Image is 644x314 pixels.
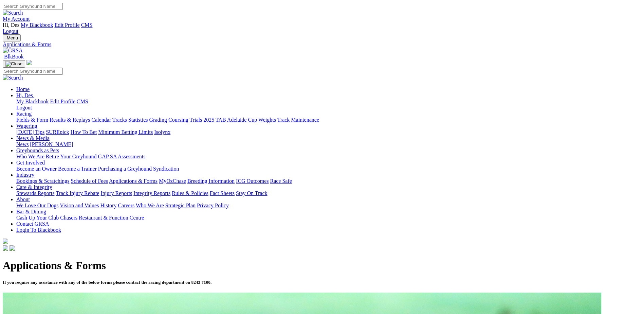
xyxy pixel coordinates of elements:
[165,203,196,208] a: Strategic Plan
[16,166,57,172] a: Become an Owner
[77,99,88,104] a: CMS
[98,129,153,135] a: Minimum Betting Limits
[187,178,235,184] a: Breeding Information
[46,154,97,159] a: Retire Your Greyhound
[3,3,63,10] input: Search
[118,203,134,208] a: Careers
[16,92,34,98] a: Hi, Des
[16,105,32,110] a: Logout
[136,203,164,208] a: Who We Are
[3,280,641,285] h5: If you require any assistance with any of the below forms please contact the racing department on...
[3,16,30,22] a: My Account
[16,190,641,196] div: Care & Integrity
[16,215,641,221] div: Bar & Dining
[16,117,641,123] div: Racing
[16,227,61,233] a: Login To Blackbook
[16,221,49,227] a: Contact GRSA
[91,117,111,123] a: Calendar
[16,190,54,196] a: Stewards Reports
[133,190,170,196] a: Integrity Reports
[3,10,23,16] img: Search
[100,190,132,196] a: Injury Reports
[109,178,158,184] a: Applications & Forms
[71,129,97,135] a: How To Bet
[16,111,32,117] a: Racing
[100,203,116,208] a: History
[3,239,8,244] img: logo-grsa-white.png
[3,22,19,28] span: Hi, Des
[50,117,90,123] a: Results & Replays
[236,178,269,184] a: ICG Outcomes
[168,117,188,123] a: Coursing
[21,22,53,28] a: My Blackbook
[197,203,229,208] a: Privacy Policy
[277,117,319,123] a: Track Maintenance
[16,147,59,153] a: Greyhounds as Pets
[56,190,99,196] a: Track Injury Rebate
[60,203,99,208] a: Vision and Values
[236,190,267,196] a: Stay On Track
[16,172,34,178] a: Industry
[3,259,641,272] h1: Applications & Forms
[16,154,44,159] a: Who We Are
[16,209,46,214] a: Bar & Dining
[58,166,97,172] a: Become a Trainer
[7,35,18,40] span: Menu
[3,68,63,75] input: Search
[112,117,127,123] a: Tracks
[60,215,144,221] a: Chasers Restaurant & Function Centre
[210,190,235,196] a: Fact Sheets
[159,178,186,184] a: MyOzChase
[3,75,23,81] img: Search
[3,41,641,48] a: Applications & Forms
[16,178,641,184] div: Industry
[5,61,22,67] img: Close
[189,117,202,123] a: Trials
[16,184,52,190] a: Care & Integrity
[16,129,641,135] div: Wagering
[54,22,79,28] a: Edit Profile
[3,28,18,34] a: Logout
[153,166,179,172] a: Syndication
[172,190,208,196] a: Rules & Policies
[16,99,49,104] a: My Blackbook
[3,22,641,34] div: My Account
[149,117,167,123] a: Grading
[16,154,641,160] div: Greyhounds as Pets
[16,129,44,135] a: [DATE] Tips
[46,129,69,135] a: SUREpick
[16,178,69,184] a: Bookings & Scratchings
[4,54,24,59] span: BlkBook
[26,60,32,65] img: logo-grsa-white.png
[16,166,641,172] div: Get Involved
[258,117,276,123] a: Weights
[16,92,33,98] span: Hi, Des
[3,54,24,59] a: BlkBook
[16,86,30,92] a: Home
[50,99,75,104] a: Edit Profile
[16,141,641,147] div: News & Media
[203,117,257,123] a: 2025 TAB Adelaide Cup
[16,135,50,141] a: News & Media
[98,154,146,159] a: GAP SA Assessments
[16,99,641,111] div: Hi, Des
[10,245,15,251] img: twitter.svg
[16,141,29,147] a: News
[3,60,25,68] button: Toggle navigation
[3,48,23,54] img: GRSA
[98,166,152,172] a: Purchasing a Greyhound
[3,34,21,41] button: Toggle navigation
[16,215,59,221] a: Cash Up Your Club
[270,178,292,184] a: Race Safe
[71,178,108,184] a: Schedule of Fees
[16,160,45,165] a: Get Involved
[128,117,148,123] a: Statistics
[81,22,93,28] a: CMS
[3,245,8,251] img: facebook.svg
[16,203,58,208] a: We Love Our Dogs
[30,141,73,147] a: [PERSON_NAME]
[16,117,48,123] a: Fields & Form
[154,129,170,135] a: Isolynx
[16,196,30,202] a: About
